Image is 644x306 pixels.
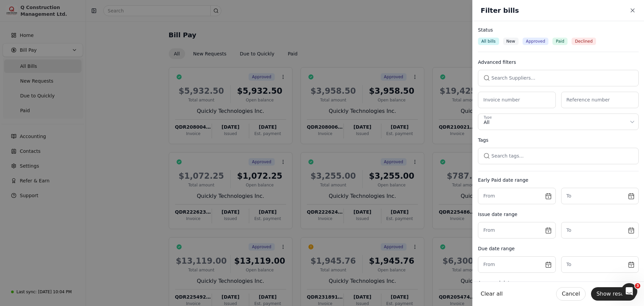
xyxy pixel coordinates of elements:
[481,5,519,15] h2: Filter bills
[561,188,639,204] button: To
[506,38,515,44] span: New
[591,287,636,301] button: Show results
[621,283,637,299] iframe: Intercom live chat
[483,227,495,234] label: From
[567,227,572,234] label: To
[483,96,520,103] label: Invoice number
[575,38,593,44] span: Declined
[478,279,639,287] div: Approved date range
[483,261,495,268] label: From
[478,188,556,204] button: From
[567,192,572,200] label: To
[561,222,639,238] button: To
[561,256,639,273] button: To
[556,287,586,301] button: Cancel
[635,283,640,289] span: 3
[481,38,496,44] span: All bills
[567,261,572,268] label: To
[572,38,596,45] button: Declined
[478,27,639,34] div: Status
[478,222,556,238] button: From
[481,287,503,301] button: Clear all
[478,177,639,184] div: Early Paid date range
[523,38,549,45] button: Approved
[552,38,568,45] button: Paid
[567,96,610,103] label: Reference number
[478,59,639,66] div: Advanced filters
[478,137,639,144] div: Tags
[483,192,495,200] label: From
[478,245,639,252] div: Due date range
[478,256,556,273] button: From
[484,115,492,120] div: Type
[478,211,639,218] div: Issue date range
[478,38,499,45] button: All bills
[556,38,564,44] span: Paid
[503,38,519,45] button: New
[526,38,545,44] span: Approved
